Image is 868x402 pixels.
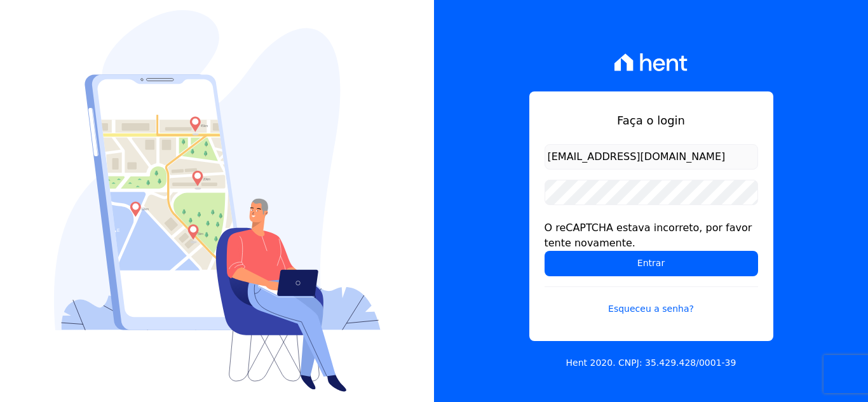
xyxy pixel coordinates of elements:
input: Entrar [545,251,758,276]
a: Esqueceu a senha? [545,286,758,316]
img: Login [54,10,381,392]
p: Hent 2020. CNPJ: 35.429.428/0001-39 [566,356,736,370]
input: Email [545,144,758,170]
h1: Faça o login [545,112,758,129]
div: O reCAPTCHA estava incorreto, por favor tente novamente. [545,220,758,251]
